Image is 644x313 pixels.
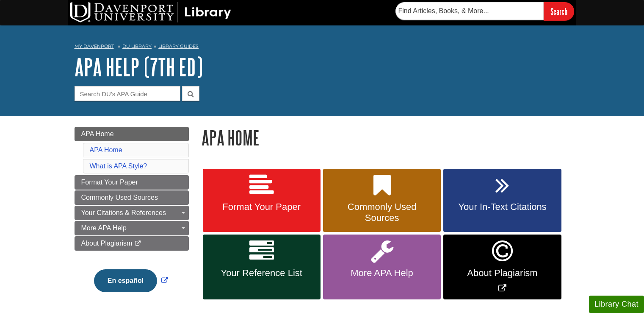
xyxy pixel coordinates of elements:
[81,194,158,201] span: Commonly Used Sources
[81,179,138,186] span: Format Your Paper
[203,235,321,299] a: Your Reference List
[75,43,114,50] a: My Davenport
[75,86,180,101] input: Search DU's APA Guide
[75,190,189,205] a: Commonly Used Sources
[75,41,570,54] nav: breadcrumb
[589,296,644,313] button: Library Chat
[81,240,133,247] span: About Plagiarism
[94,269,157,292] button: En español
[443,169,561,232] a: Your In-Text Citations
[70,2,231,22] img: DU Library
[81,224,127,232] span: More APA Help
[90,162,147,170] a: What is APA Style?
[450,268,555,279] span: About Plagiarism
[75,206,189,220] a: Your Citations & References
[450,201,555,212] span: Your In-Text Citations
[329,268,434,279] span: More APA Help
[81,209,166,216] span: Your Citations & References
[75,221,189,235] a: More APA Help
[544,2,574,20] input: Search
[75,127,189,307] div: Guide Page Menu
[209,268,314,279] span: Your Reference List
[395,2,544,20] input: Find Articles, Books, & More...
[209,201,314,212] span: Format Your Paper
[90,146,122,154] a: APA Home
[329,201,434,224] span: Commonly Used Sources
[323,169,441,232] a: Commonly Used Sources
[134,241,141,246] i: This link opens in a new window
[92,277,170,284] a: Link opens in new window
[75,54,203,80] a: APA Help (7th Ed)
[203,169,321,232] a: Format Your Paper
[81,130,114,137] span: APA Home
[443,235,561,299] a: Link opens in new window
[75,175,189,190] a: Format Your Paper
[323,235,441,299] a: More APA Help
[158,43,199,49] a: Library Guides
[202,127,570,148] h1: APA Home
[395,2,574,20] form: Searches DU Library's articles, books, and more
[75,127,189,141] a: APA Home
[75,236,189,251] a: About Plagiarism
[122,43,152,49] a: DU Library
